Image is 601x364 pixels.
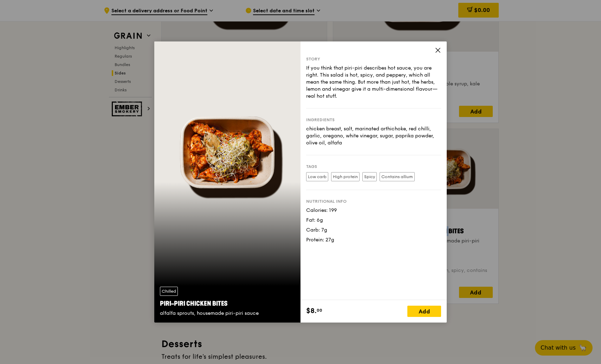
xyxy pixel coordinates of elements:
[306,56,441,62] div: Story
[306,125,441,147] div: chicken breast, salt, marinated arthichoke, red chilli, garlic, oregano, white vinegar, sugar, pa...
[306,207,441,214] div: Calories: 199
[306,65,441,100] div: If you think that piri-piri describes hot sauce, you are right. This salad is hot, spicy, and pep...
[160,287,178,296] div: Chilled
[306,306,317,316] span: $8.
[306,236,441,243] div: Protein: 27g
[306,217,441,224] div: Fat: 6g
[407,306,441,317] div: Add
[331,172,360,181] label: High protein
[160,299,295,308] div: Piri-piri Chicken Bites
[160,310,295,317] div: alfalfa sprouts, housemade piri-piri sauce
[306,199,441,204] div: Nutritional info
[306,172,328,181] label: Low carb
[306,227,441,234] div: Carb: 7g
[380,172,415,181] label: Contains allium
[306,117,441,123] div: Ingredients
[317,307,322,313] span: 00
[362,172,377,181] label: Spicy
[306,164,441,169] div: Tags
